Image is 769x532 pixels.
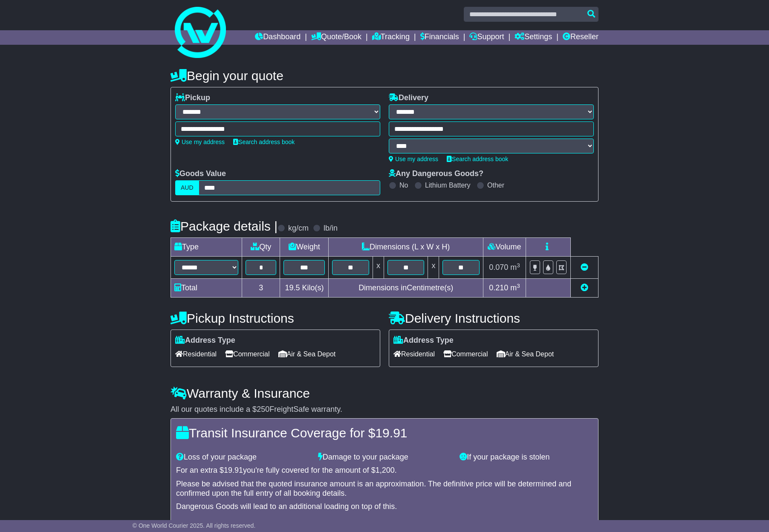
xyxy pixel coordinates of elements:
td: Dimensions in Centimetre(s) [329,279,483,298]
label: Other [487,181,504,189]
div: For an extra $ you're fully covered for the amount of $ . [176,466,593,475]
div: Dangerous Goods will lead to an additional loading on top of this. [176,502,593,512]
div: If your package is stolen [455,453,597,462]
h4: Warranty & Insurance [171,386,598,400]
label: Goods Value [175,169,226,179]
a: Use my address [389,156,438,162]
div: Loss of your package [172,453,314,462]
span: Residential [175,347,217,361]
a: Remove this item [581,263,588,272]
span: 250 [257,405,269,413]
span: © One World Courier 2025. All rights reserved. [133,522,256,529]
h4: Transit Insurance Coverage for $ [176,426,593,440]
sup: 3 [517,262,520,269]
span: 19.91 [375,426,407,440]
a: Search address book [447,156,508,162]
td: Volume [483,238,526,257]
td: Type [171,238,242,257]
div: Damage to your package [314,453,456,462]
label: Address Type [393,336,454,345]
a: Use my address [175,139,225,145]
div: All our quotes include a $ FreightSafe warranty. [171,405,598,414]
span: Air & Sea Depot [497,347,554,361]
span: Commercial [443,347,488,361]
span: m [510,283,520,292]
label: AUD [175,180,199,195]
span: 0.210 [489,283,508,292]
a: Financials [420,30,459,45]
label: No [399,181,408,189]
td: Kilo(s) [280,279,329,298]
span: Air & Sea Depot [278,347,336,361]
h4: Begin your quote [171,69,598,83]
span: Commercial [225,347,269,361]
span: 1,200 [376,466,395,474]
td: Total [171,279,242,298]
span: 0.070 [489,263,508,272]
label: Lithium Battery [425,181,471,189]
a: Reseller [563,30,598,45]
td: 3 [242,279,280,298]
a: Support [469,30,504,45]
td: x [428,257,439,279]
h4: Pickup Instructions [171,311,380,325]
div: Please be advised that the quoted insurance amount is an approximation. The definitive price will... [176,480,593,498]
span: m [510,263,520,272]
a: Add new item [581,283,588,292]
label: Address Type [175,336,235,345]
td: Dimensions (L x W x H) [329,238,483,257]
label: Any Dangerous Goods? [389,169,483,179]
a: Settings [515,30,552,45]
h4: Delivery Instructions [389,311,598,325]
span: Residential [393,347,435,361]
span: 19.91 [224,466,243,474]
label: Delivery [389,93,428,103]
td: x [373,257,384,279]
sup: 3 [517,283,520,289]
a: Quote/Book [311,30,361,45]
span: 19.5 [285,283,300,292]
label: kg/cm [288,224,309,233]
a: Dashboard [255,30,301,45]
h4: Package details | [171,219,278,233]
label: lb/in [324,224,338,233]
label: Pickup [175,93,210,103]
a: Tracking [372,30,410,45]
a: Search address book [233,139,295,145]
td: Weight [280,238,329,257]
td: Qty [242,238,280,257]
